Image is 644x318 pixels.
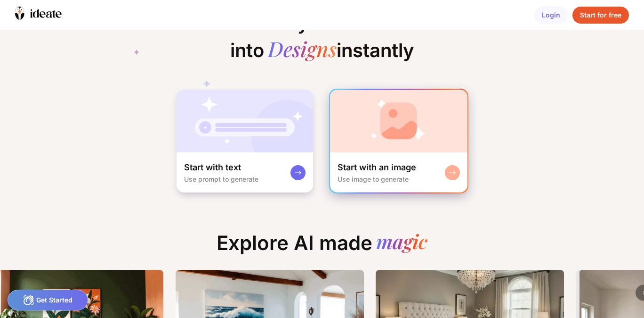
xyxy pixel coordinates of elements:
div: Use image to generate [338,175,409,183]
div: magic [376,231,427,255]
div: Start with an image [338,162,416,173]
img: startWithImageCardBg.jpg [330,90,467,152]
div: Use prompt to generate [184,175,258,183]
div: Explore AI made [209,231,435,262]
div: Login [534,7,568,24]
img: startWithTextCardBg.jpg [177,90,313,152]
div: Start with text [184,162,241,173]
div: Start for free [572,7,629,24]
div: Get Started [8,290,88,310]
